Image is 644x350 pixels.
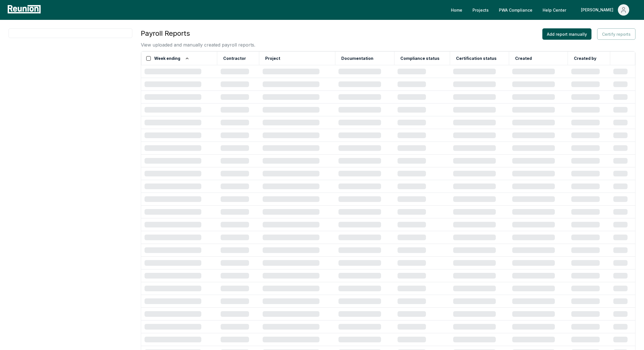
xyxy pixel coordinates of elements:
button: Created [514,53,533,64]
nav: Main [446,4,638,16]
button: Contractor [222,53,247,64]
button: Project [264,53,281,64]
h3: Payroll Reports [141,28,255,39]
p: View uploaded and manually created payroll reports. [141,41,255,48]
button: Compliance status [399,53,441,64]
button: Documentation [340,53,375,64]
a: PWA Compliance [494,4,537,16]
a: Home [446,4,467,16]
button: Add report manually [542,28,591,40]
button: Week ending [153,53,191,64]
a: Projects [468,4,493,16]
div: [PERSON_NAME] [581,4,616,16]
button: Created by [573,53,597,64]
button: Certification status [455,53,498,64]
button: [PERSON_NAME] [576,4,634,16]
a: Help Center [538,4,571,16]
